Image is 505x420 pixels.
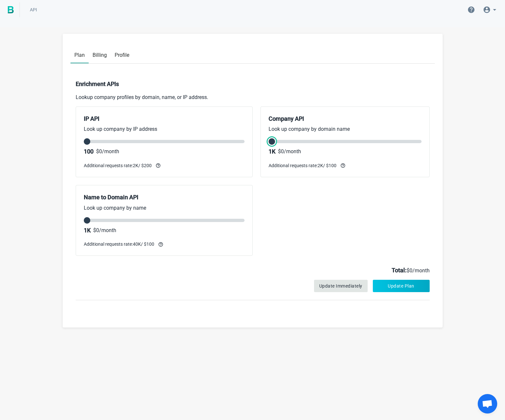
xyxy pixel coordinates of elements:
p: Lookup company profiles by domain, name, or IP address. [76,93,430,101]
p: Look up company by name [84,204,245,212]
h4: IP API [84,115,245,123]
h4: 1K [269,147,275,156]
span: Plan [74,52,85,58]
p: $ 0 [96,148,119,155]
span: $ 0 /month [407,267,430,274]
p: Look up company by domain name [269,125,422,133]
span: /month [99,227,116,233]
button: Update Plan [373,280,430,292]
h4: Enrichment APIs [76,80,430,88]
h4: Company API [269,115,422,123]
span: /month [284,148,301,154]
h4: 100 [84,147,94,156]
p: Look up company by IP address [84,125,245,133]
h3: Total: [76,266,430,275]
p: Additional requests rate: 2K / $ 100 [269,161,346,169]
span: /month [102,148,119,154]
h4: Name to Domain API [84,193,245,202]
button: Update Immediately [314,280,368,292]
p: Additional requests rate: 40K / $ 100 [84,240,163,248]
p: $ 0 [93,227,116,234]
img: BigPicture.io [8,6,14,13]
p: Additional requests rate: 2K / $ 200 [84,161,161,169]
span: API [30,7,37,12]
p: $ 0 [278,148,301,155]
span: Profile [115,52,129,58]
a: Open chat [478,394,497,414]
span: Billing [93,52,107,58]
h4: 1K [84,226,91,235]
